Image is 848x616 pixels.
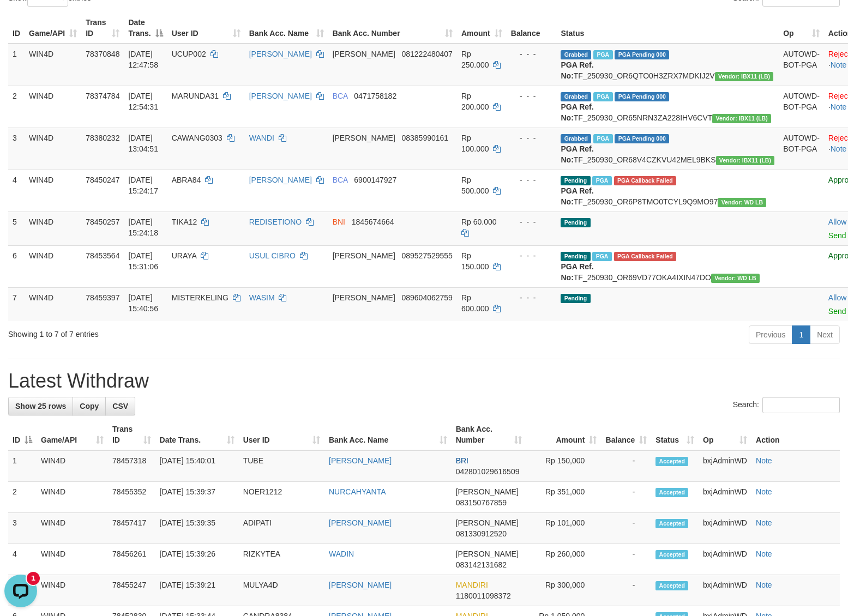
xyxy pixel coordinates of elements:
[601,513,651,544] td: -
[8,245,25,287] td: 6
[333,293,395,302] span: [PERSON_NAME]
[249,218,302,226] a: REDISETIONO
[86,251,119,260] span: 78453564
[27,2,40,15] div: New messages notification
[8,544,37,575] td: 4
[155,513,239,544] td: [DATE] 15:39:35
[86,50,119,58] span: 78370848
[810,325,840,344] a: Next
[155,419,239,450] th: Date Trans.: activate to sort column ascending
[249,50,312,58] a: [PERSON_NAME]
[561,102,593,122] b: PGA Ref. No:
[37,450,108,482] td: WIN4D
[511,132,552,143] div: - - -
[718,198,766,207] span: Vendor URL: https://dashboard.q2checkout.com/secure
[4,4,37,37] button: Open LiveChat chat widget
[756,456,772,465] a: Note
[749,325,792,344] a: Previous
[128,251,158,271] span: [DATE] 15:31:06
[792,325,810,344] a: 1
[511,90,552,101] div: - - -
[593,50,612,59] span: Marked by bxjAdminWD
[699,450,751,482] td: bxjAdminWD
[401,134,448,142] span: Copy 08385990161 to clipboard
[456,529,507,538] span: Copy 081330912520 to clipboard
[401,50,452,58] span: Copy 081222480407 to clipboard
[15,402,66,410] span: Show 25 rows
[831,102,847,111] a: Note
[715,72,774,81] span: Vendor URL: https://dashboard.q2checkout.com/secure
[352,218,394,226] span: Copy 1845674664 to clipboard
[105,397,135,415] a: CSV
[615,50,669,59] span: PGA Pending
[329,518,392,527] a: [PERSON_NAME]
[756,549,772,558] a: Note
[8,324,345,340] div: Showing 1 to 7 of 7 entries
[86,293,119,302] span: 78459397
[155,482,239,513] td: [DATE] 15:39:37
[333,251,395,260] span: [PERSON_NAME]
[37,419,108,450] th: Game/API: activate to sort column ascending
[779,44,824,86] td: AUTOWD-BOT-PGA
[461,251,489,271] span: Rp 150.000
[354,176,396,184] span: Copy 6900147927 to clipboard
[751,419,840,450] th: Action
[108,544,155,575] td: 78456261
[249,251,296,260] a: USUL CIBRO
[401,251,452,260] span: Copy 089527529555 to clipboard
[25,287,81,321] td: WIN4D
[8,450,37,482] td: 1
[333,50,395,58] span: [PERSON_NAME]
[8,212,25,245] td: 5
[712,114,771,123] span: Vendor URL: https://dashboard.q2checkout.com/secure
[249,134,274,142] a: WANDI
[81,13,124,44] th: Trans ID: activate to sort column ascending
[457,13,507,44] th: Amount: activate to sort column ascending
[561,294,590,303] span: Pending
[593,92,612,101] span: Marked by bxjAdminWD
[655,581,688,590] span: Accepted
[779,13,824,44] th: Op: activate to sort column ascending
[456,549,519,558] span: [PERSON_NAME]
[128,134,158,153] span: [DATE] 13:04:51
[556,44,779,86] td: TF_250930_OR6QTO0H3ZRX7MDKIJ2V
[172,251,196,260] span: URAYA
[561,144,593,164] b: PGA Ref. No:
[328,13,457,44] th: Bank Acc. Number: activate to sort column ascending
[593,134,612,143] span: Marked by bxjAdminWD
[25,44,81,86] td: WIN4D
[8,397,73,415] a: Show 25 rows
[779,128,824,170] td: AUTOWD-BOT-PGA
[601,575,651,606] td: -
[526,482,601,513] td: Rp 351,000
[112,402,128,410] span: CSV
[561,218,590,227] span: Pending
[456,518,519,527] span: [PERSON_NAME]
[615,134,669,143] span: PGA Pending
[526,450,601,482] td: Rp 150,000
[25,170,81,212] td: WIN4D
[511,250,552,261] div: - - -
[249,92,312,100] a: [PERSON_NAME]
[526,513,601,544] td: Rp 101,000
[354,92,396,100] span: Copy 0471758182 to clipboard
[592,176,611,185] span: Marked by bxjAdminWD
[249,176,312,184] a: [PERSON_NAME]
[8,128,25,170] td: 3
[108,419,155,450] th: Trans ID: activate to sort column ascending
[561,252,590,261] span: Pending
[655,488,688,497] span: Accepted
[561,92,591,101] span: Grabbed
[556,13,779,44] th: Status
[756,487,772,496] a: Note
[461,50,489,69] span: Rp 250.000
[172,50,206,58] span: UCUP002
[779,86,824,128] td: AUTOWD-BOT-PGA
[239,419,324,450] th: User ID: activate to sort column ascending
[155,575,239,606] td: [DATE] 15:39:21
[80,402,99,410] span: Copy
[86,176,119,184] span: 78450247
[556,128,779,170] td: TF_250930_OR68V4CZKVU42MEL9BKS
[245,13,328,44] th: Bank Acc. Name: activate to sort column ascending
[716,156,775,165] span: Vendor URL: https://dashboard.q2checkout.com/secure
